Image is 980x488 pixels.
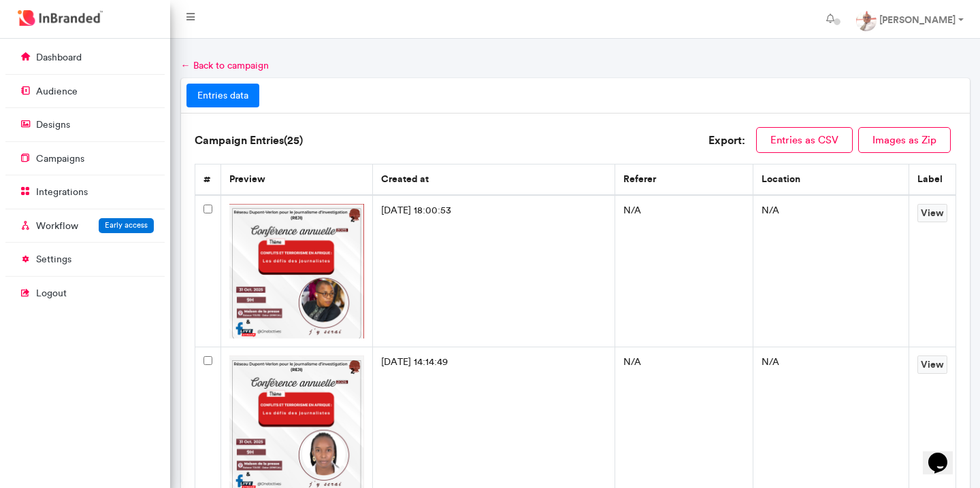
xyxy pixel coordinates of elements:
[909,164,955,195] th: label
[879,14,955,26] strong: [PERSON_NAME]
[195,164,220,195] th: #
[5,213,165,239] a: WorkflowEarly access
[14,7,106,29] img: InBranded Logo
[36,253,71,266] p: settings
[615,195,753,347] td: N/A
[36,220,78,233] p: Workflow
[856,11,877,31] img: profile dp
[105,220,148,230] span: Early access
[373,195,615,347] td: [DATE] 18:00:53
[858,127,951,153] button: Images as Zip
[923,434,966,474] iframe: chat widget
[181,60,269,71] a: ← Back to campaign
[373,164,615,195] th: created at
[5,179,165,205] a: integrations
[917,355,947,374] a: View
[5,246,165,272] a: settings
[195,134,303,147] h6: Campaign Entries( 25 )
[753,195,909,347] td: N/A
[36,152,84,166] p: campaigns
[5,78,165,104] a: audience
[220,164,373,195] th: preview
[36,85,78,99] p: audience
[229,204,365,339] img: 35a44bfc-d9f5-47bf-a3a6-9b78e62f6402.png
[5,111,165,137] a: designs
[36,118,70,132] p: designs
[36,287,67,300] p: logout
[708,134,756,147] h6: Export:
[615,164,753,195] th: referer
[756,127,853,153] button: Entries as CSV
[5,145,165,171] a: campaigns
[186,84,259,108] a: entries data
[753,164,909,195] th: location
[917,204,947,222] a: View
[36,186,88,199] p: integrations
[36,51,82,65] p: dashboard
[5,44,165,70] a: dashboard
[845,5,975,33] a: [PERSON_NAME]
